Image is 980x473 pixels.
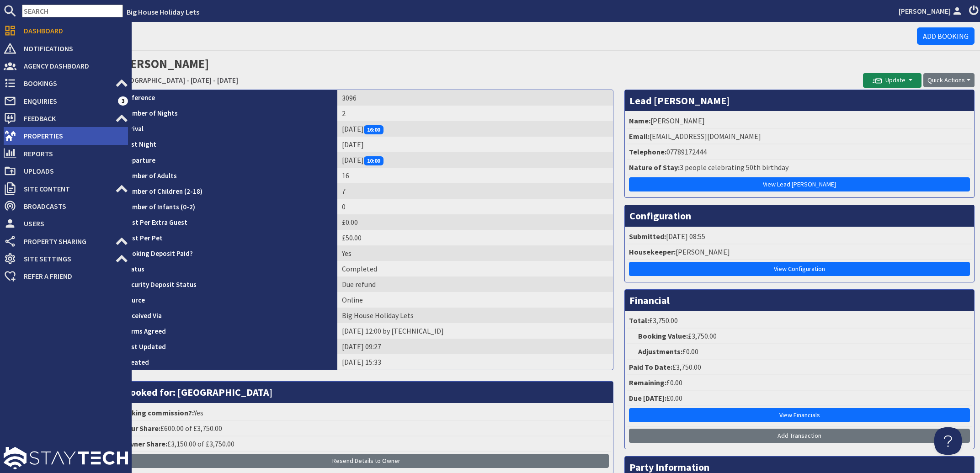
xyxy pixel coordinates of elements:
[625,290,974,311] h3: Financial
[16,269,128,283] span: Refer a Friend
[337,137,613,152] td: [DATE]
[16,234,115,249] span: Property Sharing
[16,58,128,73] span: Agency Dashboard
[122,436,611,452] li: £3,150.00 of £3,750.00
[4,251,128,266] a: Site Settings
[119,137,337,152] th: Last Night
[629,116,650,125] strong: Name:
[873,76,905,84] span: Update
[625,90,974,111] h3: Lead [PERSON_NAME]
[863,73,921,88] button: Update
[364,156,384,165] span: 10:00
[627,329,972,344] li: £3,750.00
[4,216,128,231] a: Users
[119,168,337,183] th: Number of Adults
[122,405,611,421] li: Yes
[123,439,167,448] strong: Owner Share:
[627,160,972,175] li: 3 people celebrating 50th birthday
[16,216,128,231] span: Users
[629,408,970,422] a: View Financials
[337,183,613,199] td: 7
[122,421,611,436] li: £600.00 of £3,750.00
[638,331,688,340] strong: Booking Value:
[629,262,970,276] a: View Configuration
[923,73,975,87] button: Quick Actions
[4,41,128,56] a: Notifications
[4,164,128,178] a: Uploads
[934,427,962,455] iframe: Toggle Customer Support
[332,457,400,465] span: Resend Details to Owner
[337,323,613,339] td: [DATE] 12:00 by [TECHNICAL_ID]
[119,152,337,168] th: Departure
[627,129,972,144] li: [EMAIL_ADDRESS][DOMAIN_NAME]
[629,232,666,241] strong: Submitted:
[119,339,337,354] th: Last Updated
[4,94,128,108] a: Enquiries 3
[119,106,337,121] th: Number of Nights
[119,214,337,230] th: Cost Per Extra Guest
[629,147,666,156] strong: Telephone:
[16,23,128,38] span: Dashboard
[629,163,680,172] strong: Nature of Stay:
[337,308,613,323] td: Big House Holiday Lets
[123,408,194,417] strong: Taking commission?:
[119,292,337,308] th: Source
[119,183,337,199] th: Number of Children (2-18)
[123,424,160,433] strong: Your Share:
[4,58,128,73] a: Agency Dashboard
[337,245,613,261] td: Yes
[337,261,613,276] td: Completed
[119,276,337,292] th: Security Deposit Status
[627,360,972,375] li: £3,750.00
[625,205,974,226] h3: Configuration
[917,27,975,45] a: Add Booking
[16,76,115,90] span: Bookings
[337,292,613,308] td: Online
[118,96,128,106] span: 3
[627,391,972,406] li: £0.00
[627,244,972,260] li: [PERSON_NAME]
[4,181,128,196] a: Site Content
[629,247,676,256] strong: Housekeeper:
[337,354,613,370] td: [DATE] 15:33
[337,152,613,168] td: [DATE]
[127,7,199,16] a: Big House Holiday Lets
[337,90,613,106] td: 3096
[119,75,185,85] a: [GEOGRAPHIC_DATA]
[16,128,128,143] span: Properties
[364,125,384,134] span: 16:00
[119,354,337,370] th: Created
[337,106,613,121] td: 2
[16,111,115,126] span: Feedback
[119,261,337,276] th: Status
[629,378,666,387] strong: Remaining:
[629,362,672,372] strong: Paid To Date:
[16,199,128,213] span: Broadcasts
[4,76,128,90] a: Bookings
[629,429,970,443] a: Add Transaction
[16,181,115,196] span: Site Content
[119,323,337,339] th: Terms Agreed
[627,229,972,244] li: [DATE] 08:55
[4,199,128,213] a: Broadcasts
[16,41,128,56] span: Notifications
[627,344,972,360] li: £0.00
[337,199,613,214] td: 0
[627,144,972,160] li: 07789172444
[629,316,649,325] strong: Total:
[16,146,128,161] span: Reports
[4,234,128,249] a: Property Sharing
[119,121,337,137] th: Arrival
[337,230,613,245] td: £50.00
[4,447,128,469] img: staytech_l_w-4e588a39d9fa60e82540d7cfac8cfe4b7147e857d3e8dbdfbd41c59d52db0ec4.svg
[627,113,972,129] li: [PERSON_NAME]
[627,375,972,391] li: £0.00
[629,393,666,403] strong: Due [DATE]:
[16,251,115,266] span: Site Settings
[337,121,613,137] td: [DATE]
[119,308,337,323] th: Received Via
[638,347,682,356] strong: Adjustments:
[629,132,650,141] strong: Email:
[119,90,337,106] th: Reference
[627,313,972,329] li: £3,750.00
